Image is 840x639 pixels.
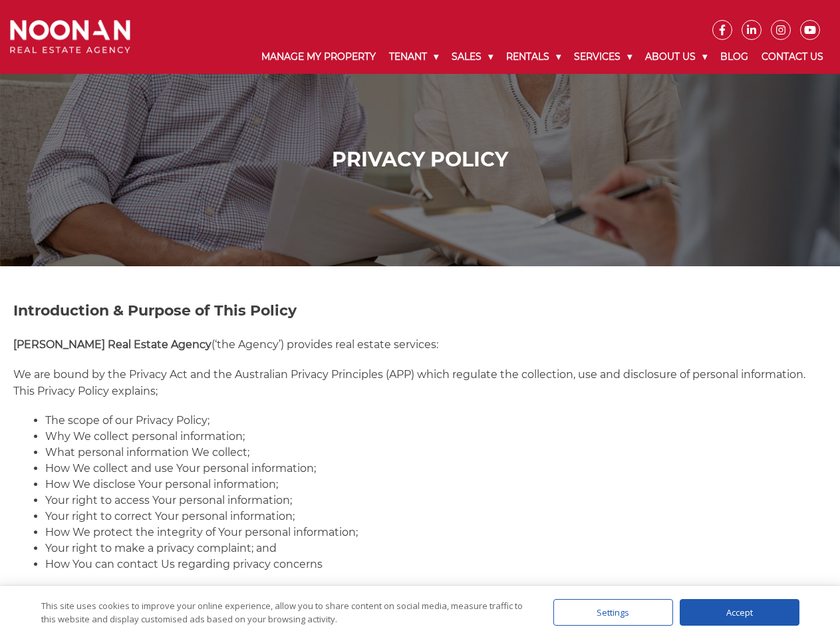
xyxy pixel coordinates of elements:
[45,477,827,493] li: How We disclose Your personal information;
[567,40,638,74] a: Services
[45,509,827,525] li: Your right to correct Your personal information;
[382,40,445,74] a: Tenant
[45,429,827,445] li: Why We collect personal information;
[714,40,755,74] a: Blog
[680,599,799,626] div: Accept
[13,336,827,353] p: (‘the Agency’) provides real estate services:
[13,338,211,351] strong: [PERSON_NAME] Real Estate Agency
[45,445,827,461] li: What personal information We collect;
[10,20,130,53] img: Noonan Real Estate Agency
[638,40,714,74] a: About Us
[45,556,827,572] li: How You can contact Us regarding privacy concerns
[45,413,827,429] li: The scope of our Privacy Policy;
[45,493,827,509] li: Your right to access Your personal information;
[13,148,827,172] h1: Privacy Policy
[45,461,827,477] li: How We collect and use Your personal information;
[755,40,830,74] a: Contact Us
[553,599,673,626] div: Settings
[13,366,827,399] p: We are bound by the Privacy Act and the Australian Privacy Principles (APP) which regulate the co...
[13,302,827,319] h2: Introduction & Purpose of This Policy
[255,40,382,74] a: Manage My Property
[45,525,827,540] li: How We protect the integrity of Your personal information;
[41,599,527,626] div: This site uses cookies to improve your online experience, allow you to share content on social me...
[499,40,567,74] a: Rentals
[445,40,499,74] a: Sales
[45,540,827,556] li: Your right to make a privacy complaint; and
